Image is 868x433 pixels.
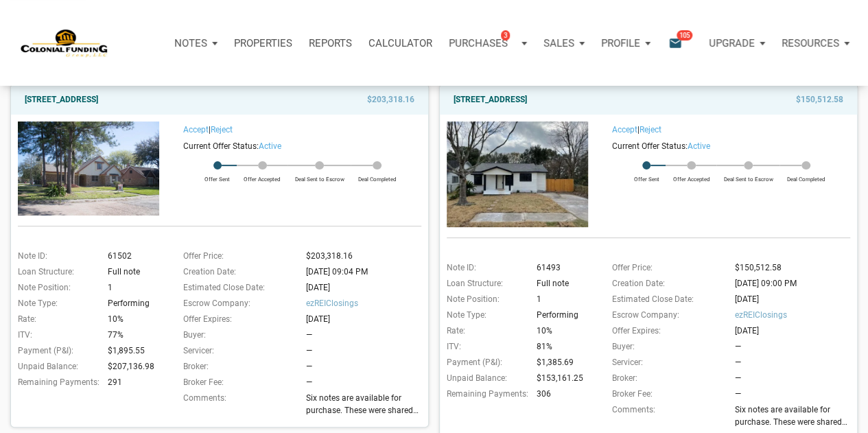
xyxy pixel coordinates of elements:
span: active [259,141,281,151]
p: Profile [601,37,640,49]
button: email105 [658,23,701,64]
p: Purchases [449,37,508,49]
div: Estimated Close Date: [605,293,731,305]
div: Broker Fee: [605,388,731,400]
div: Deal Sent to Escrow [716,169,779,183]
div: Note Position: [440,293,532,305]
div: Creation Date: [605,277,731,290]
div: Deal Completed [779,169,832,183]
div: Deal Sent to Escrow [288,169,351,183]
div: Note ID: [440,261,532,274]
a: Purchases3 [441,23,535,64]
p: Reports [309,37,352,49]
div: Payment (P&I): [11,344,104,357]
div: 61493 [532,261,594,274]
span: $203,318.16 [367,91,414,108]
div: 291 [104,376,165,388]
button: Upgrade [701,23,773,64]
div: — [734,356,857,368]
span: 105 [677,30,692,40]
div: Deal Completed [351,169,403,183]
div: [DATE] [731,293,857,305]
span: ezREIClosings [734,309,857,321]
div: Buyer: [605,340,731,353]
div: Offer Accepted [666,169,716,183]
a: Reject [640,125,661,134]
div: Full note [532,277,594,290]
div: 77% [104,329,165,341]
p: Upgrade [709,37,755,49]
div: Note Position: [11,281,104,294]
span: | [612,125,661,134]
div: Note ID: [11,250,104,262]
div: Loan Structure: [11,266,104,278]
div: Offer Sent [198,169,237,183]
div: Comments: [176,392,303,420]
div: 10% [104,313,165,325]
p: Properties [234,37,292,49]
div: Offer Expires: [605,325,731,337]
p: Sales [543,37,574,49]
img: 574463 [447,121,588,227]
div: Estimated Close Date: [176,281,303,294]
img: 583015 [18,121,159,215]
button: Reports [301,23,360,64]
div: [DATE] 09:04 PM [302,266,428,278]
span: Current Offer Status: [183,141,259,151]
i: email [667,35,683,51]
div: [DATE] [302,281,428,294]
div: 1 [104,281,165,294]
a: [STREET_ADDRESS] [454,91,527,108]
span: Current Offer Status: [612,141,688,151]
div: Performing [104,297,165,309]
p: Resources [782,37,839,49]
div: $1,385.69 [532,356,594,368]
div: Unpaid Balance: [440,372,532,384]
div: Note Type: [11,297,104,309]
div: $1,895.55 [104,344,165,357]
a: Accept [612,125,637,134]
div: 1 [532,293,594,305]
div: Creation Date: [176,266,303,278]
button: Notes [166,23,226,64]
div: Offer Price: [176,250,303,262]
div: Remaining Payments: [11,376,104,388]
a: [STREET_ADDRESS] [25,91,98,108]
div: 81% [532,340,594,353]
div: Unpaid Balance: [11,360,104,373]
a: Accept [183,125,209,134]
div: Note Type: [440,309,532,321]
div: Servicer: [176,344,303,357]
div: 10% [532,325,594,337]
div: Rate: [11,313,104,325]
div: Rate: [440,325,532,337]
button: Sales [535,23,593,64]
div: — [734,372,857,384]
span: $150,512.58 [796,91,843,108]
div: — [305,329,428,341]
a: Calculator [360,23,441,64]
div: Full note [104,266,165,278]
div: — [305,360,428,373]
a: Properties [226,23,301,64]
span: | [183,125,233,134]
div: Escrow Company: [176,297,303,309]
div: Broker: [176,360,303,373]
span: — [734,389,740,399]
div: Offer Accepted [237,169,288,183]
div: Offer Price: [605,261,731,274]
button: Profile [593,23,659,64]
div: [DATE] [731,325,857,337]
div: 61502 [104,250,165,262]
div: 306 [532,388,594,400]
div: Payment (P&I): [440,356,532,368]
a: Reject [211,125,233,134]
p: Notes [174,37,207,49]
img: NoteUnlimited [21,28,108,58]
button: Resources [773,23,858,64]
